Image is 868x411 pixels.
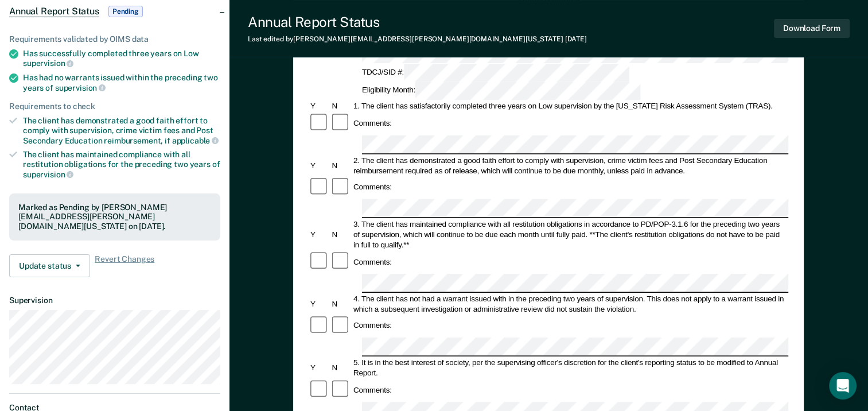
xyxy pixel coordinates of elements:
div: The client has maintained compliance with all restitution obligations for the preceding two years of [23,150,220,179]
div: Last edited by [PERSON_NAME][EMAIL_ADDRESS][PERSON_NAME][DOMAIN_NAME][US_STATE] [248,35,587,43]
div: Marked as Pending by [PERSON_NAME][EMAIL_ADDRESS][PERSON_NAME][DOMAIN_NAME][US_STATE] on [DATE]. [18,203,211,231]
button: Download Form [774,19,850,38]
div: Open Intercom Messenger [829,372,857,400]
span: applicable [172,136,219,145]
div: Requirements validated by OIMS data [9,34,220,44]
button: Update status [9,254,90,277]
div: N [330,229,352,239]
div: 1. The client has satisfactorily completed three years on Low supervision by the [US_STATE] Risk ... [352,101,788,111]
div: Y [309,101,330,111]
div: N [330,101,352,111]
div: 2. The client has demonstrated a good faith effort to comply with supervision, crime victim fees ... [352,155,788,176]
span: supervision [23,59,73,68]
div: Has had no warrants issued within the preceding two years of [23,73,220,92]
div: 5. It is in the best interest of society, per the supervising officer's discretion for the client... [352,358,788,378]
div: Y [309,363,330,373]
div: N [330,363,352,373]
dt: Supervision [9,296,220,305]
div: Comments: [352,320,394,331]
div: TDCJ/SID #: [360,64,631,82]
div: Comments: [352,385,394,395]
div: Comments: [352,257,394,267]
div: Y [309,298,330,309]
div: 4. The client has not had a warrant issued with in the preceding two years of supervision. This d... [352,293,788,314]
div: Has successfully completed three years on Low [23,49,220,68]
div: Y [309,160,330,170]
span: Pending [108,6,143,17]
span: Annual Report Status [9,6,99,17]
div: Annual Report Status [248,14,587,30]
div: N [330,160,352,170]
div: Requirements to check [9,102,220,111]
span: Revert Changes [95,254,154,277]
div: Comments: [352,118,394,129]
div: N [330,298,352,309]
span: supervision [55,83,106,92]
div: 3. The client has maintained compliance with all restitution obligations in accordance to PD/POP-... [352,219,788,250]
span: supervision [23,170,73,179]
div: The client has demonstrated a good faith effort to comply with supervision, crime victim fees and... [23,116,220,145]
div: Comments: [352,182,394,192]
div: Eligibility Month: [360,82,643,100]
div: Y [309,229,330,239]
span: [DATE] [565,35,587,43]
